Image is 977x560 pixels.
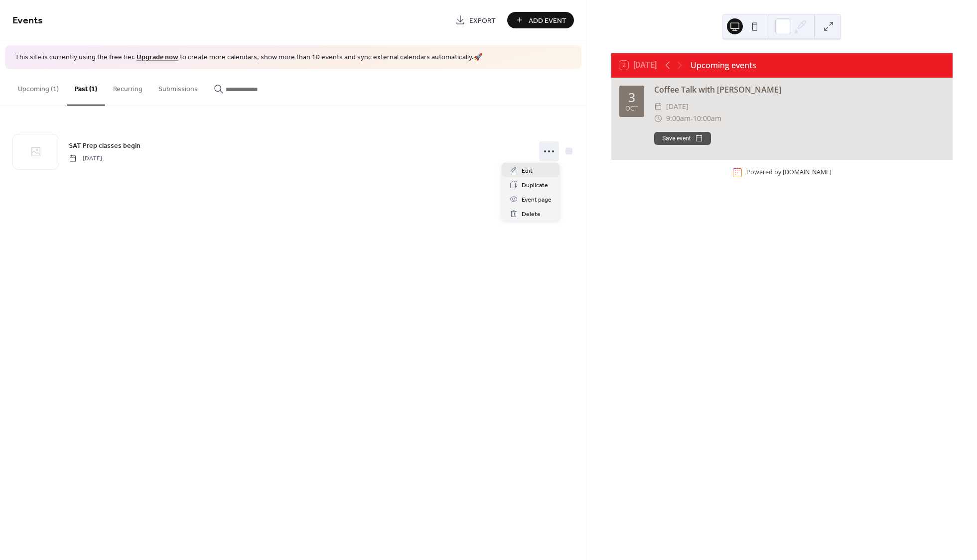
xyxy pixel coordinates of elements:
span: This site is currently using the free tier. to create more calendars, show more than 10 events an... [15,53,482,63]
button: Past (1) [67,69,105,106]
button: Upcoming (1) [10,69,67,105]
div: ​ [654,112,662,124]
span: 9:00am [666,112,691,124]
div: Powered by [746,168,832,177]
span: [DATE] [69,154,102,163]
a: Export [448,12,503,28]
div: Coffee Talk with [PERSON_NAME] [654,84,945,96]
span: Edit [522,166,533,176]
span: Events [12,11,43,30]
button: Recurring [105,69,150,105]
span: SAT Prep classes begin [69,140,140,151]
a: Upgrade now [137,51,178,64]
span: Add Event [529,15,566,26]
a: SAT Prep classes begin [69,140,140,151]
span: Event page [522,195,552,205]
span: [DATE] [666,101,689,112]
div: ​ [654,101,662,112]
a: [DOMAIN_NAME] [783,168,832,177]
span: Duplicate [522,180,548,191]
span: 10:00am [693,112,721,124]
span: Export [469,15,496,26]
span: Delete [522,209,541,220]
div: Oct [625,106,638,112]
button: Submissions [150,69,206,105]
div: Upcoming events [691,59,756,71]
span: - [691,112,693,124]
button: Add Event [507,12,574,28]
button: Save event [654,132,711,145]
div: 3 [628,91,635,104]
